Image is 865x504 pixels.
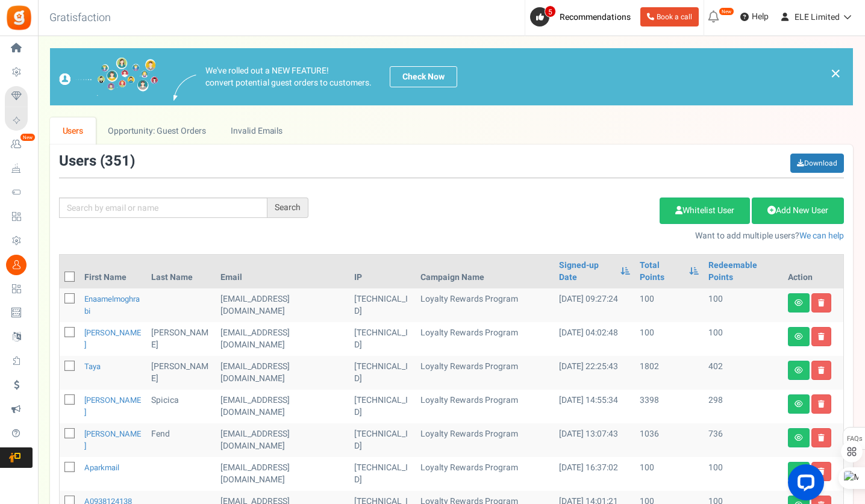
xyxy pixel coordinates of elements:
[267,198,308,218] div: Search
[795,434,803,441] i: View details
[216,457,349,491] td: customer
[416,322,554,356] td: Loyalty Rewards Program
[59,154,135,169] h3: Users ( )
[416,255,554,288] th: Campaign Name
[795,11,840,23] span: ELE Limited
[219,117,295,145] a: Invalid Emails
[216,390,349,423] td: customer
[326,230,844,242] p: Want to add multiple users?
[818,400,825,408] i: Delete user
[36,6,124,30] h3: Gratisfaction
[635,423,704,457] td: 1036
[173,75,196,101] img: images
[216,322,349,356] td: customer
[530,7,635,26] a: 5 Recommendations
[818,333,825,340] i: Delete user
[749,11,769,23] span: Help
[146,423,216,457] td: Fend
[84,327,141,350] a: [PERSON_NAME]
[84,462,119,473] a: aparkmail
[635,390,704,423] td: 3398
[708,260,778,284] a: Redeemable Points
[349,390,416,423] td: [TECHNICAL_ID]
[635,322,704,356] td: 100
[818,434,825,441] i: Delete user
[554,356,635,390] td: [DATE] 22:25:43
[554,423,635,457] td: [DATE] 13:07:43
[146,255,216,288] th: Last Name
[84,428,141,452] a: [PERSON_NAME]
[554,322,635,356] td: [DATE] 04:02:48
[719,7,734,16] em: New
[416,390,554,423] td: Loyalty Rewards Program
[216,288,349,322] td: customer
[349,288,416,322] td: [TECHNICAL_ID]
[59,198,267,218] input: Search by email or name
[105,151,130,172] span: 351
[795,333,803,340] i: View details
[146,322,216,356] td: [PERSON_NAME]
[790,154,844,173] a: Download
[704,457,783,491] td: 100
[146,390,216,423] td: Spicica
[795,367,803,374] i: View details
[84,293,140,317] a: enaamelmoghrabi
[216,255,349,288] th: Email
[5,134,33,155] a: New
[799,229,844,242] a: We can help
[704,390,783,423] td: 298
[20,133,36,142] em: New
[80,255,146,288] th: First Name
[416,457,554,491] td: Loyalty Rewards Program
[349,255,416,288] th: IP
[783,255,843,288] th: Action
[635,288,704,322] td: 100
[216,423,349,457] td: customer
[554,390,635,423] td: [DATE] 14:55:34
[416,356,554,390] td: Loyalty Rewards Program
[349,356,416,390] td: [TECHNICAL_ID]
[635,356,704,390] td: 1802
[830,66,841,81] a: ×
[660,198,750,224] a: Whitelist User
[416,423,554,457] td: Loyalty Rewards Program
[704,356,783,390] td: 402
[704,423,783,457] td: 736
[205,65,372,89] p: We've rolled out a NEW FEATURE! convert potential guest orders to customers.
[560,11,631,23] span: Recommendations
[84,394,141,418] a: [PERSON_NAME]
[795,400,803,408] i: View details
[390,66,457,87] a: Check Now
[554,457,635,491] td: [DATE] 16:37:02
[349,322,416,356] td: [TECHNICAL_ID]
[704,288,783,322] td: 100
[59,57,158,96] img: images
[545,5,556,17] span: 5
[216,356,349,390] td: customer
[559,260,614,284] a: Signed-up Date
[735,7,773,26] a: Help
[795,299,803,306] i: View details
[5,4,33,31] img: Gratisfaction
[704,322,783,356] td: 100
[554,288,635,322] td: [DATE] 09:27:24
[84,361,101,372] a: Taya
[640,7,699,26] a: Book a call
[349,457,416,491] td: [TECHNICAL_ID]
[752,198,844,224] a: Add New User
[349,423,416,457] td: [TECHNICAL_ID]
[635,457,704,491] td: 100
[50,117,96,145] a: Users
[416,288,554,322] td: Loyalty Rewards Program
[146,356,216,390] td: [PERSON_NAME]
[818,299,825,306] i: Delete user
[96,117,218,145] a: Opportunity: Guest Orders
[818,367,825,374] i: Delete user
[640,260,683,284] a: Total Points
